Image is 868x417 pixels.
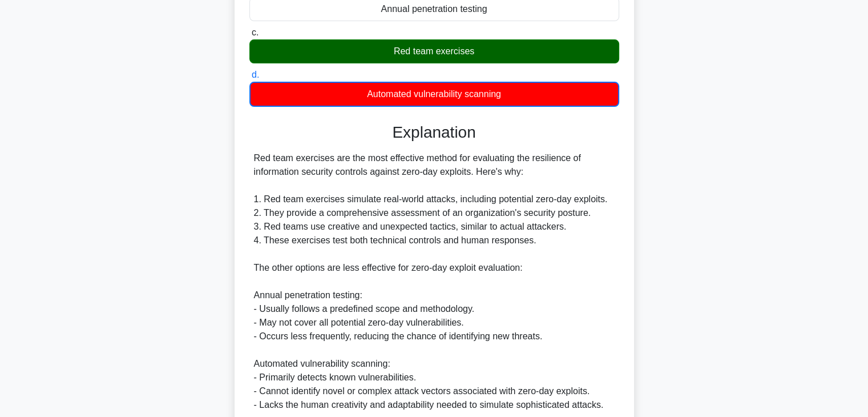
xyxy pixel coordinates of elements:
h3: Explanation [256,123,612,142]
span: d. [252,70,259,79]
div: Red team exercises [249,39,619,63]
span: c. [252,27,259,37]
div: Automated vulnerability scanning [249,82,619,107]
